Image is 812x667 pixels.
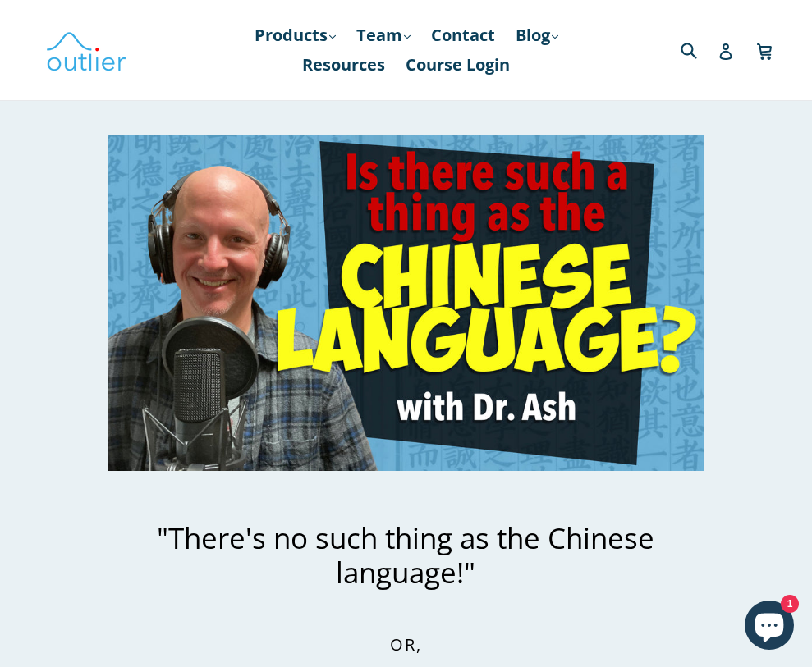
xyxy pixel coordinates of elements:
[390,633,422,656] span: Or,
[246,21,344,50] a: Products
[397,50,518,80] a: Course Login
[294,50,393,80] a: Resources
[507,21,567,50] a: Blog
[423,21,503,50] a: Contact
[157,519,654,592] span: "There's no such thing as the Chinese language!"
[45,26,127,74] img: Outlier Linguistics
[348,21,419,50] a: Team
[677,33,722,66] input: Search
[740,601,799,654] inbox-online-store-chat: Shopify online store chat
